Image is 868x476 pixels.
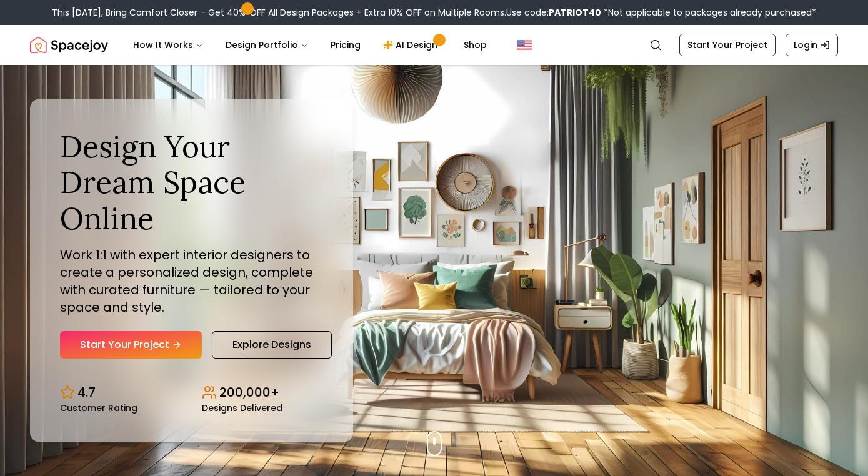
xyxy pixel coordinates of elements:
[60,374,323,412] div: Design stats
[601,6,816,19] span: *Not applicable to packages already purchased*
[219,384,279,401] p: 200,000+
[30,32,108,57] a: Spacejoy
[321,32,371,57] a: Pricing
[30,32,108,57] img: Spacejoy Logo
[60,246,323,316] p: Work 1:1 with expert interior designers to create a personalized design, complete with curated fu...
[517,37,532,52] img: United States
[52,6,816,19] div: This [DATE], Bring Comfort Closer – Get 40% OFF All Design Packages + Extra 10% OFF on Multiple R...
[30,25,838,65] nav: Global
[60,404,137,412] small: Customer Rating
[212,331,332,359] a: Explore Designs
[123,32,213,57] button: How It Works
[549,6,601,19] b: PATRIOT40
[216,32,318,57] button: Design Portfolio
[373,32,451,57] a: AI Design
[60,129,323,237] h1: Design Your Dream Space Online
[123,32,497,57] nav: Main
[506,6,601,19] span: Use code:
[202,404,282,412] small: Designs Delivered
[679,34,776,56] a: Start Your Project
[77,384,96,401] p: 4.7
[60,331,202,359] a: Start Your Project
[786,34,838,56] a: Login
[454,32,497,57] a: Shop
